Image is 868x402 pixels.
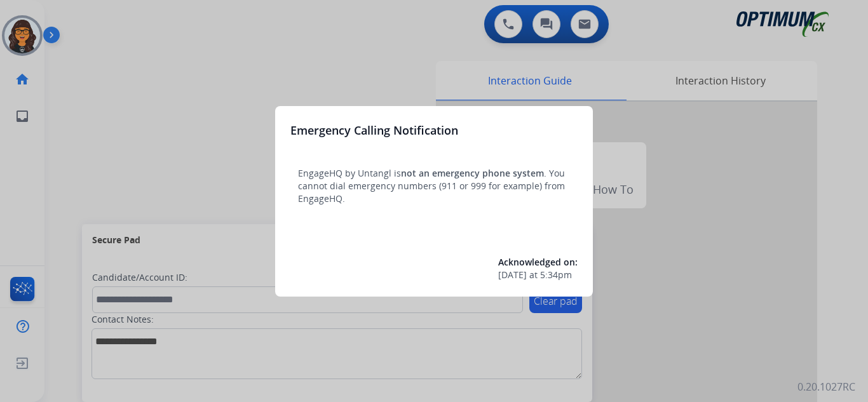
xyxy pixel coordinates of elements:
[540,269,572,281] span: 5:34pm
[290,121,458,139] h3: Emergency Calling Notification
[498,256,578,268] span: Acknowledged on:
[797,379,855,394] p: 0.20.1027RC
[298,167,570,205] p: EngageHQ by Untangl is . You cannot dial emergency numbers (911 or 999 for example) from EngageHQ.
[401,167,544,179] span: not an emergency phone system
[498,269,578,281] div: at
[498,269,527,281] span: [DATE]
